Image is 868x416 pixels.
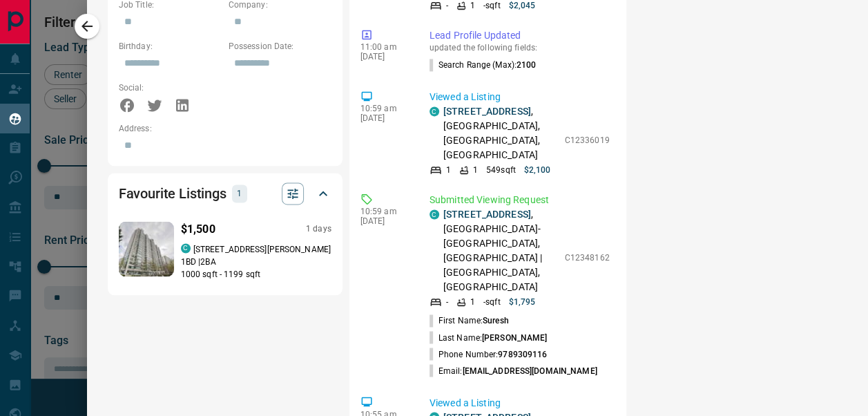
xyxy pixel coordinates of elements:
[517,60,536,70] span: 2100
[181,221,215,238] p: $1,500
[443,209,531,220] a: [STREET_ADDRESS]
[462,366,597,375] span: [EMAIL_ADDRESS][DOMAIN_NAME]
[430,331,548,343] p: Last Name:
[430,209,439,219] div: condos.ca
[446,296,448,308] p: -
[104,221,188,276] img: Favourited listing
[430,90,610,104] p: Viewed a Listing
[119,177,331,210] div: Favourite Listings1
[430,43,610,53] p: updated the following fields:
[446,164,451,176] p: 1
[181,243,191,253] div: condos.ca
[483,296,501,308] p: - sqft
[430,28,610,43] p: Lead Profile Updated
[119,122,331,135] p: Address:
[486,164,516,176] p: 549 sqft
[119,218,331,281] a: Favourited listing$1,5001 dayscondos.ca[STREET_ADDRESS][PERSON_NAME]1BD |2BA1000 sqft - 1199 sqft
[430,395,610,410] p: Viewed a Listing
[470,296,475,308] p: 1
[360,42,409,52] p: 11:00 am
[430,364,597,377] p: Email:
[193,243,331,256] p: [STREET_ADDRESS][PERSON_NAME]
[565,252,610,264] p: C12348162
[430,59,537,71] p: Search Range (Max) :
[430,314,509,327] p: First Name:
[360,207,409,216] p: 10:59 am
[181,268,331,281] p: 1000 sqft - 1199 sqft
[430,348,548,360] p: Phone Number:
[443,104,558,162] p: , [GEOGRAPHIC_DATA], [GEOGRAPHIC_DATA], [GEOGRAPHIC_DATA]
[229,40,331,53] p: Possession Date:
[430,193,610,207] p: Submitted Viewing Request
[119,40,222,53] p: Birthday:
[119,82,222,94] p: Social:
[430,106,439,116] div: condos.ca
[498,349,547,359] span: 9789309116
[360,216,409,226] p: [DATE]
[443,207,558,294] p: , [GEOGRAPHIC_DATA]-[GEOGRAPHIC_DATA], [GEOGRAPHIC_DATA] | [GEOGRAPHIC_DATA], [GEOGRAPHIC_DATA]
[483,316,509,325] span: Suresh
[119,182,226,205] h2: Favourite Listings
[306,223,331,235] p: 1 days
[482,332,547,342] span: [PERSON_NAME]
[360,113,409,123] p: [DATE]
[181,256,331,268] p: 1 BD | 2 BA
[473,164,478,176] p: 1
[443,106,531,117] a: [STREET_ADDRESS]
[360,104,409,113] p: 10:59 am
[524,164,551,176] p: $2,100
[509,296,536,308] p: $1,795
[236,186,243,201] p: 1
[565,134,610,146] p: C12336019
[360,52,409,62] p: [DATE]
